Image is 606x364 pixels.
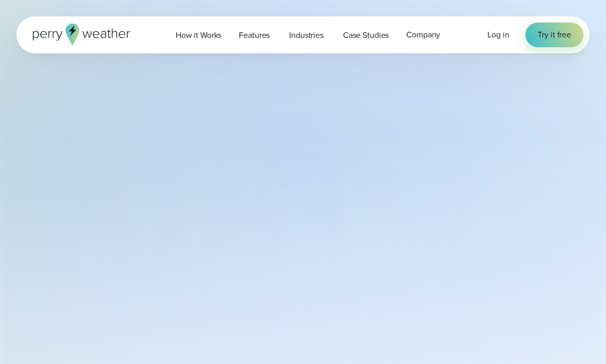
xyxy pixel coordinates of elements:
span: Company [406,29,440,41]
span: Features [239,29,270,42]
a: Try it free [525,23,583,47]
a: Case Studies [334,25,397,46]
span: How it Works [176,29,221,42]
span: Industries [289,29,324,42]
span: Log in [487,29,509,41]
span: Case Studies [343,29,389,42]
a: Log in [487,29,509,41]
span: Try it free [538,29,571,41]
a: How it Works [167,25,230,46]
